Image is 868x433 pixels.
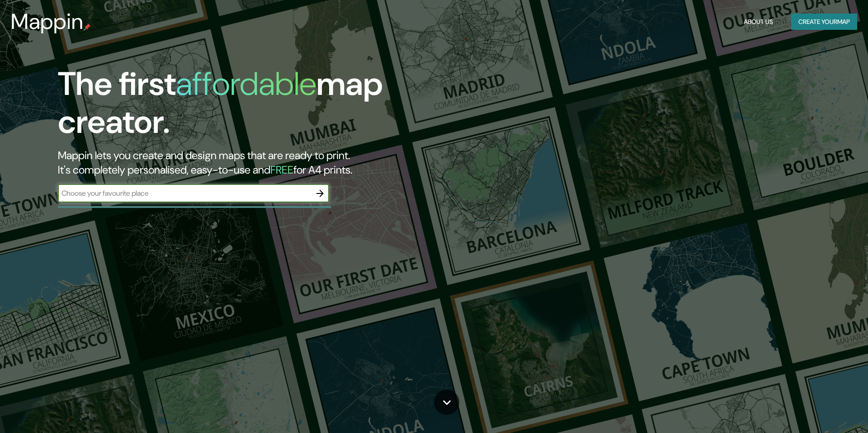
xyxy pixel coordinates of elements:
input: Choose your favourite place [58,188,311,198]
img: mappin-pin [84,24,91,31]
h3: Mappin [11,9,84,34]
button: Create yourmap [791,14,857,30]
button: About Us [740,14,777,30]
h2: Mappin lets you create and design maps that are ready to print. It's completely personalised, eas... [58,148,492,177]
h1: The first map creator. [58,65,492,148]
h1: affordable [176,63,316,105]
h5: FREE [270,163,293,177]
